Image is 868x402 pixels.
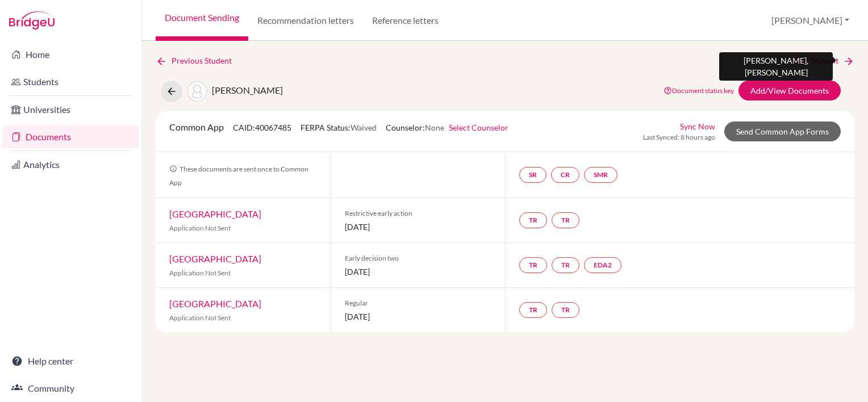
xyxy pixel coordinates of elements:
a: TR [519,302,547,318]
span: Early decision two [345,253,492,263]
a: Help center [2,350,139,372]
div: [PERSON_NAME], [PERSON_NAME] [719,52,833,81]
a: TR [552,302,579,318]
span: Regular [345,298,492,308]
span: Counselor: [386,123,508,132]
a: TR [552,257,579,273]
a: Community [2,377,139,400]
span: Common App [169,122,224,132]
a: TR [519,257,547,273]
span: Restrictive early action [345,208,492,219]
a: Students [2,70,139,93]
span: Application Not Sent [169,313,231,322]
span: Application Not Sent [169,224,231,232]
span: CAID: 40067485 [233,123,291,132]
a: Previous Student [156,55,241,67]
span: Last Synced: 8 hours ago [643,132,715,143]
span: FERPA Status: [301,123,377,132]
a: SMR [584,167,617,183]
a: Universities [2,98,139,121]
img: Bridge-U [9,11,55,30]
span: None [425,123,444,132]
a: TR [519,212,547,228]
a: SR [519,167,546,183]
a: Analytics [2,153,139,176]
a: EDA2 [584,257,621,273]
span: These documents are sent once to Common App [169,165,308,187]
a: [GEOGRAPHIC_DATA] [169,298,261,309]
span: [PERSON_NAME] [212,85,283,95]
a: [GEOGRAPHIC_DATA] [169,208,261,219]
a: TR [552,212,579,228]
span: [DATE] [345,311,492,323]
span: Application Not Sent [169,269,231,277]
a: Documents [2,125,139,148]
a: Add/View Documents [738,81,841,101]
a: CR [551,167,579,183]
span: [DATE] [345,221,492,233]
button: [PERSON_NAME] [766,10,854,31]
span: [DATE] [345,266,492,278]
span: Waived [350,123,377,132]
a: Document status key [663,86,734,95]
a: Sync Now [680,120,715,132]
a: Home [2,43,139,66]
a: Send Common App Forms [724,122,841,141]
a: Select Counselor [449,123,508,132]
a: [GEOGRAPHIC_DATA] [169,253,261,264]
